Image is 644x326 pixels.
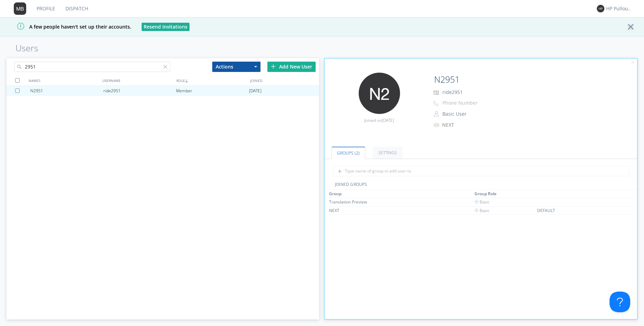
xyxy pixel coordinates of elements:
button: Basic User [440,109,509,119]
input: Search users [14,62,171,72]
div: NEXT [442,122,500,128]
span: [DATE] [249,86,262,96]
a: Groups (2) [331,147,365,159]
input: Name [431,73,543,86]
span: [DATE] [382,117,394,123]
img: cancel.svg [631,60,635,65]
span: A few people haven't set up their accounts. [5,23,131,30]
span: Basic [474,199,490,205]
div: HP Pullout 1 [606,5,632,12]
div: DEFAULT [537,208,589,213]
img: 373638.png [359,73,400,114]
div: N2951 [30,86,103,96]
div: Add New User [267,62,316,72]
img: 373638.png [597,5,604,12]
input: Type name of group to add user to [333,166,630,176]
span: ride2951 [442,89,463,95]
img: phone-outline.svg [433,101,439,106]
span: Joined on [364,117,394,123]
a: Settings [373,147,402,159]
img: 373638.png [14,2,26,15]
div: Member [176,86,249,96]
div: JOINED [248,75,322,85]
div: USERNAME [101,75,174,85]
th: Toggle SortBy [473,190,536,198]
img: icon-alert-users-thin-outline.svg [434,120,440,129]
th: Toggle SortBy [328,190,473,198]
img: plus.svg [271,64,276,69]
img: person-outline.svg [434,111,439,117]
div: JOINED GROUPS [325,181,637,190]
iframe: Toggle Customer Support [610,292,630,312]
button: Resend Invitations [142,23,190,31]
button: Actions [212,62,260,72]
div: NAMES [27,75,101,85]
div: NEXT [329,208,381,213]
div: ride2951 [103,86,176,96]
div: Translation Preview [329,199,381,205]
span: Basic [474,208,490,213]
div: ROLE [175,75,248,85]
a: N2951ride2951Member[DATE] [7,86,319,96]
th: Toggle SortBy [536,190,609,198]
